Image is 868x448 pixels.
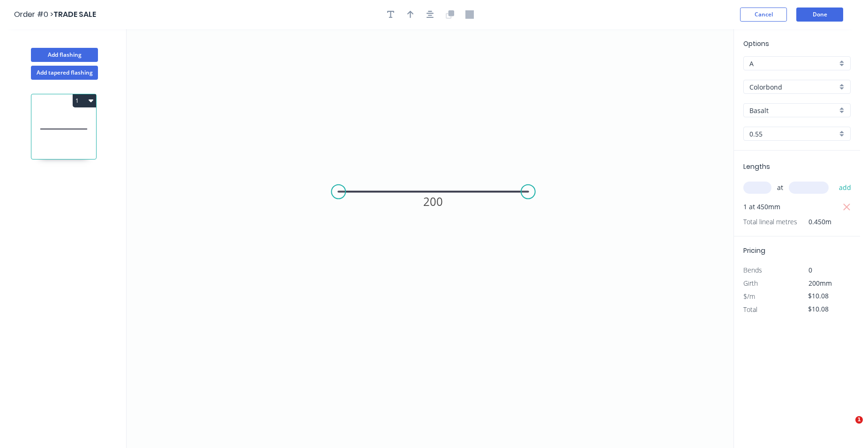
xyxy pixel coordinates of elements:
span: Girth [743,279,758,288]
span: Options [743,39,769,48]
span: 1 at 450mm [743,200,780,213]
span: Bends [743,266,762,274]
button: Cancel [740,8,787,22]
span: Order #0 > [14,9,53,20]
span: TRADE SALE [53,9,96,20]
button: Add flashing [31,48,98,62]
button: add [834,180,856,196]
input: Price level [749,59,837,68]
span: Pricing [743,246,765,255]
svg: 0 [127,29,733,448]
span: 200mm [808,279,832,288]
input: Thickness [749,129,837,139]
input: Colour [749,106,837,115]
button: 1 [73,94,96,107]
span: Total lineal metres [743,215,797,228]
span: 0 [808,266,812,274]
tspan: 200 [423,194,443,209]
span: $/m [743,292,755,301]
span: Total [743,305,757,314]
span: 1 [855,416,863,424]
span: Lengths [743,162,770,171]
iframe: Intercom live chat [836,416,859,439]
span: 0.450m [797,215,831,228]
span: at [777,181,783,194]
input: Material [749,82,837,92]
button: Add tapered flashing [31,66,98,80]
button: Done [796,8,843,22]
